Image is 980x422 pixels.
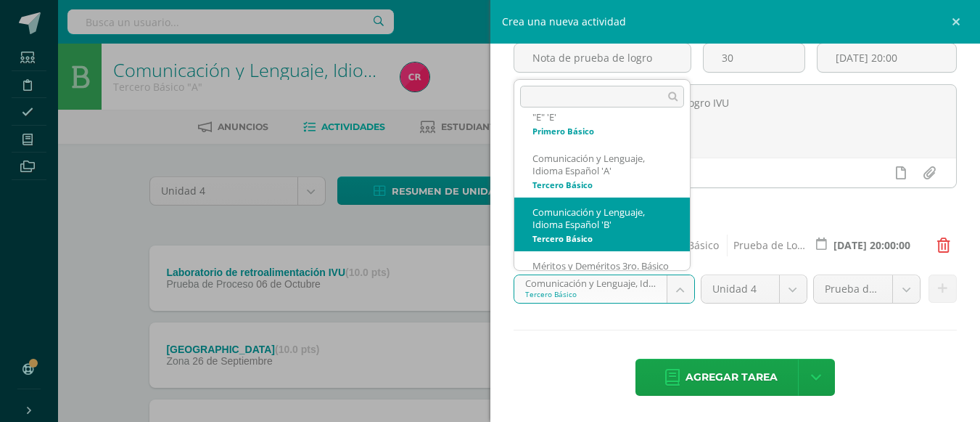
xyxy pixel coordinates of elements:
[532,206,672,231] div: Comunicación y Lenguaje, Idioma Español 'B'
[532,127,672,135] div: Primero Básico
[532,153,672,177] div: Comunicación y Lenguaje, Idioma Español 'A'
[532,181,672,189] div: Tercero Básico
[532,260,672,285] div: Méritos y Deméritos 3ro. Básico "A" 'A'
[532,235,672,243] div: Tercero Básico
[532,99,672,123] div: Méritos y Deméritos 1ro. Básico "E" 'E'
